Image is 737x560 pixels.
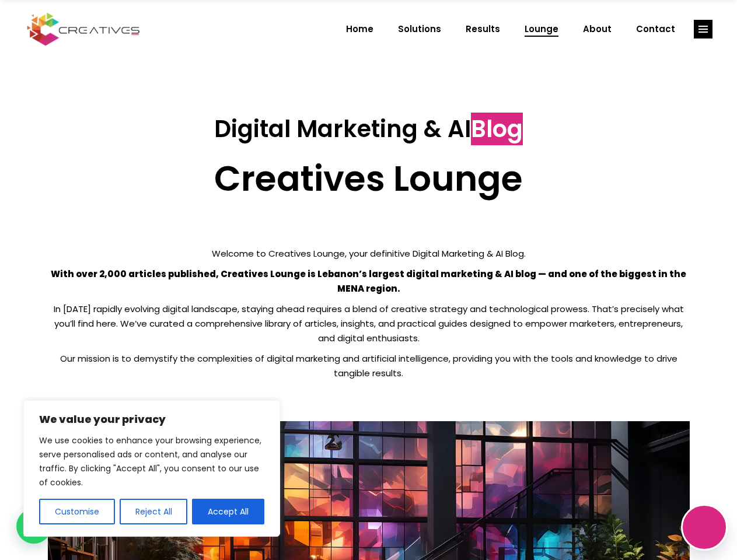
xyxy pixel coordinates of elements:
[23,400,280,537] div: We value your privacy
[25,11,142,47] img: Creatives
[624,14,687,44] a: Contact
[636,14,675,44] span: Contact
[471,113,523,145] span: Blog
[39,499,115,524] button: Customise
[48,351,690,380] p: Our mission is to demystify the complexities of digital marketing and artificial intelligence, pr...
[16,509,51,544] div: WhatsApp contact
[398,14,441,44] span: Solutions
[334,14,386,44] a: Home
[39,412,264,426] p: We value your privacy
[386,14,453,44] a: Solutions
[525,14,558,44] span: Lounge
[48,115,690,143] h3: Digital Marketing & AI
[48,302,690,345] p: In [DATE] rapidly evolving digital landscape, staying ahead requires a blend of creative strategy...
[120,499,188,524] button: Reject All
[51,268,686,295] strong: With over 2,000 articles published, Creatives Lounge is Lebanon’s largest digital marketing & AI ...
[346,14,373,44] span: Home
[192,499,264,524] button: Accept All
[512,14,571,44] a: Lounge
[48,157,690,199] h2: Creatives Lounge
[39,433,264,489] p: We use cookies to enhance your browsing experience, serve personalised ads or content, and analys...
[694,20,712,38] a: link
[571,14,624,44] a: About
[466,14,500,44] span: Results
[583,14,612,44] span: About
[683,506,726,549] img: agent
[48,246,690,261] p: Welcome to Creatives Lounge, your definitive Digital Marketing & AI Blog.
[453,14,512,44] a: Results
